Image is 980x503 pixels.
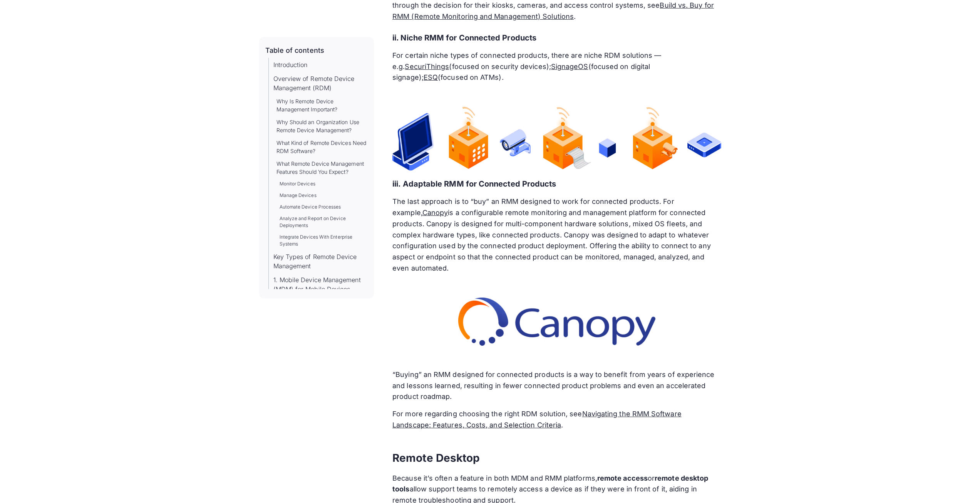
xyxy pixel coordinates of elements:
[551,62,588,71] a: SignageOS
[392,89,721,101] p: ‍
[597,474,648,482] strong: remote access
[273,74,368,93] a: Overview of Remote Device Management (RDM)
[424,73,438,81] a: ESQ
[276,97,368,113] a: Why Is Remote Device Management Important?
[422,209,448,217] a: Canopy
[273,275,368,303] a: 1. Mobile Device Management (MDM) for Mobile Devices and/or Tablets
[280,215,368,229] a: Analyze and Report on Device Deployments
[273,252,368,271] a: ‍Key Types of Remote Device Management
[273,60,308,69] a: Introduction
[405,62,449,71] a: SecuriThings
[392,451,480,464] strong: Remote Desktop
[392,410,682,429] a: Navigating the RMM Software Landscape: Features, Costs, and Selection Criteria
[265,46,324,55] div: Table of contents
[276,118,368,134] a: Why Should an Organization Use Remote Device Management?
[280,180,315,187] a: Monitor Devices
[392,369,721,402] p: “Buying” an RMM designed for connected products is a way to benefit from years of experience and ...
[280,192,317,199] a: Manage Devices
[280,234,368,247] a: Integrate Devices With Enterprise Systems
[392,50,721,83] p: For certain niche types of connected products, there are niche RDM solutions — e.g. (focused on s...
[392,196,721,274] p: The last approach is to “buy” an RMM designed to work for connected products. For example, is a c...
[392,280,721,291] p: ‍
[392,179,556,188] strong: iii. Adaptable RMM for Connected Products
[280,204,341,210] a: Automate Device Processes
[276,160,368,176] a: What Remote Device Management Features Should You Expect?
[392,352,721,363] p: ‍
[392,409,721,431] p: For more regarding choosing the right RDM solution, see .
[276,139,368,155] a: What Kind of Remote Devices Need RDM Software?
[392,33,536,42] strong: ii. Niche RMM for Connected Products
